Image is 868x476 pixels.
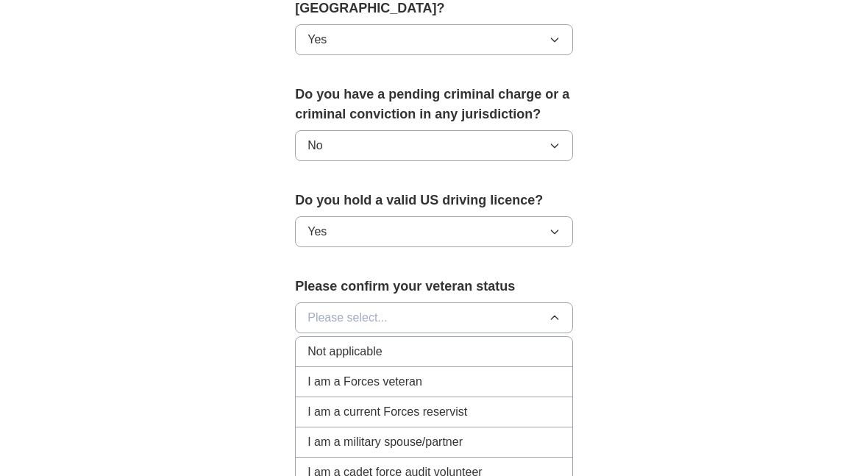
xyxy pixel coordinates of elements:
span: I am a military spouse/partner [307,433,463,451]
span: Not applicable [307,343,382,360]
button: Please select... [295,302,573,333]
label: Do you have a pending criminal charge or a criminal conviction in any jurisdiction? [295,85,573,124]
span: I am a Forces veteran [307,373,422,391]
span: Please select... [307,309,388,327]
label: Do you hold a valid US driving licence? [295,191,573,210]
label: Please confirm your veteran status [295,277,573,296]
button: Yes [295,24,573,55]
button: Yes [295,216,573,247]
span: Yes [307,31,327,49]
span: Yes [307,223,327,241]
span: No [307,137,322,154]
span: I am a current Forces reservist [307,403,467,421]
button: No [295,130,573,161]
